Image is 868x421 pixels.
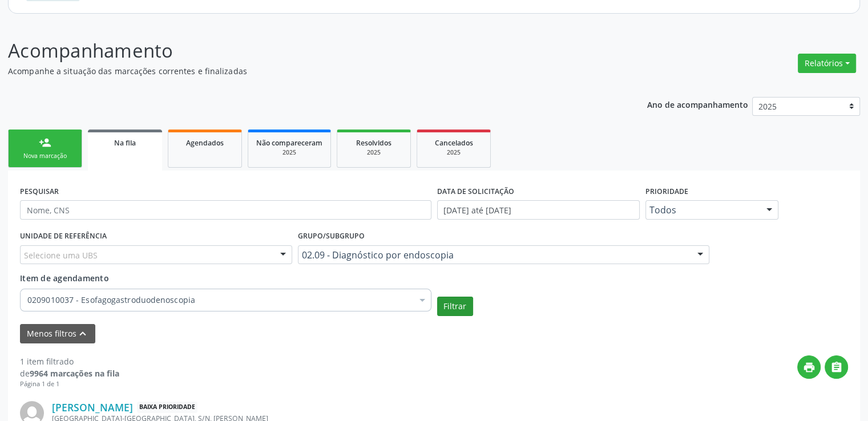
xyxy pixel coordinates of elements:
[20,228,107,245] label: UNIDADE DE REFERÊNCIA
[435,138,473,148] span: Cancelados
[345,148,402,157] div: 2025
[298,228,365,245] label: Grupo/Subgrupo
[256,138,322,148] span: Não compareceram
[20,324,95,344] button: Menos filtroskeyboard_arrow_up
[27,294,413,306] span: 0209010037 - Esofagogastroduodenoscopia
[645,183,688,200] label: Prioridade
[137,402,197,414] span: Baixa Prioridade
[20,355,119,367] div: 1 item filtrado
[20,379,119,389] div: Página 1 de 1
[30,368,119,379] strong: 9964 marcações na fila
[52,401,133,414] a: [PERSON_NAME]
[647,97,748,111] p: Ano de acompanhamento
[798,54,856,73] button: Relatórios
[830,361,843,374] i: 
[8,37,604,65] p: Acompanhamento
[825,355,848,379] button: 
[114,138,136,148] span: Na fila
[425,148,482,157] div: 2025
[256,148,322,157] div: 2025
[356,138,391,148] span: Resolvidos
[186,138,224,148] span: Agendados
[437,297,473,316] button: Filtrar
[20,200,431,220] input: Nome, CNS
[437,200,640,220] input: Selecione um intervalo
[76,327,89,340] i: keyboard_arrow_up
[437,183,514,200] label: DATA DE SOLICITAÇÃO
[17,152,74,160] div: Nova marcação
[797,355,821,379] button: print
[302,249,686,261] span: 02.09 - Diagnóstico por endoscopia
[20,273,109,284] span: Item de agendamento
[24,249,98,261] span: Selecione uma UBS
[649,204,756,216] span: Todos
[20,367,119,379] div: de
[39,136,51,149] div: person_add
[803,361,815,374] i: print
[20,183,59,200] label: PESQUISAR
[8,65,604,77] p: Acompanhe a situação das marcações correntes e finalizadas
